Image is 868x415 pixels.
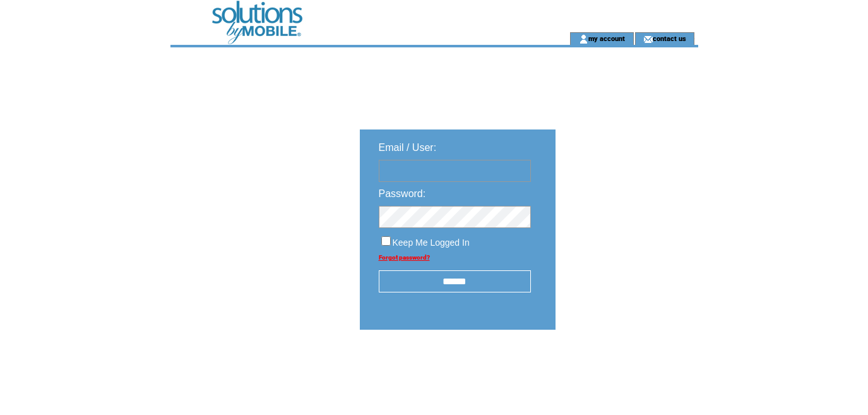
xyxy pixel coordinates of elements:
span: Password: [379,188,426,199]
a: Forgot password? [379,254,430,261]
span: Keep Me Logged In [393,238,470,248]
img: contact_us_icon.gif [643,34,653,44]
span: Email / User: [379,142,437,153]
img: account_icon.gif [579,34,588,44]
a: my account [588,34,625,42]
img: transparent.png [592,361,655,377]
a: contact us [653,34,686,42]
